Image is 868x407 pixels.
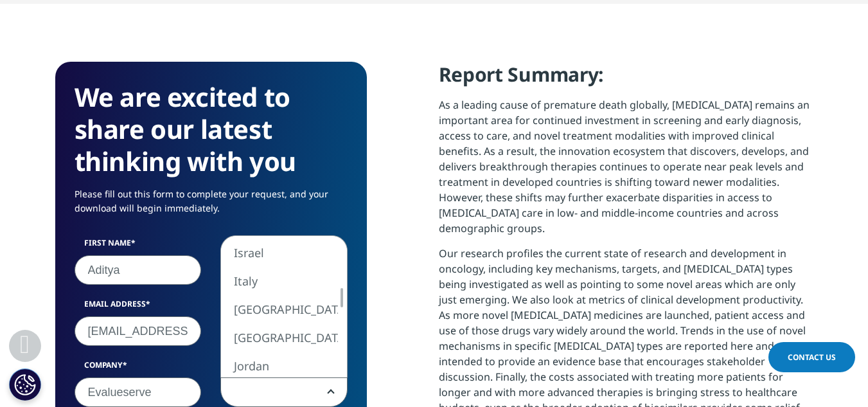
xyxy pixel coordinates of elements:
[221,239,338,267] li: Israel
[75,81,348,177] h3: We are excited to share our latest thinking with you
[221,295,338,323] li: [GEOGRAPHIC_DATA]
[439,62,813,97] h4: Report Summary:
[75,237,202,255] label: First Name
[221,352,338,380] li: Jordan
[75,298,202,316] label: Email Address
[9,368,41,401] button: Cookies Settings
[768,342,855,372] a: Contact Us
[788,352,836,363] span: Contact Us
[221,323,338,352] li: [GEOGRAPHIC_DATA]
[75,187,348,225] p: Please fill out this form to complete your request, and your download will begin immediately.
[221,267,338,295] li: Italy
[439,97,813,246] p: As a leading cause of premature death globally, [MEDICAL_DATA] remains an important area for cont...
[75,359,202,377] label: Company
